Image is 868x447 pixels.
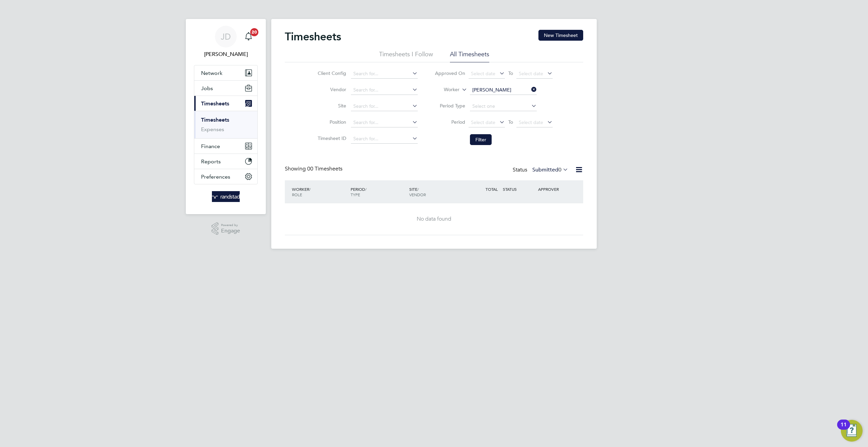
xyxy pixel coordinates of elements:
[316,103,346,109] label: Site
[351,118,418,127] input: Search for...
[435,70,465,76] label: Approved On
[201,174,230,180] span: Preferences
[435,103,465,109] label: Period Type
[194,81,257,96] button: Jobs
[194,154,257,169] button: Reports
[221,32,231,41] span: JD
[379,50,433,62] li: Timesheets I Follow
[435,119,465,125] label: Period
[506,118,515,126] span: To
[471,70,495,77] span: Select date
[501,183,536,195] div: STATUS
[194,50,258,58] span: James Deegan
[221,228,240,234] span: Engage
[250,28,258,36] span: 20
[519,119,543,125] span: Select date
[201,100,229,107] span: Timesheets
[194,111,257,138] div: Timesheets
[408,183,466,201] div: SITE
[536,183,572,195] div: APPROVER
[351,192,360,197] span: TYPE
[486,186,498,192] span: TOTAL
[186,19,266,214] nav: Main navigation
[316,86,346,93] label: Vendor
[212,191,240,202] img: randstad-logo-retina.png
[194,169,257,184] button: Preferences
[221,222,240,228] span: Powered by
[292,192,302,197] span: ROLE
[365,186,367,192] span: /
[351,102,418,111] input: Search for...
[470,102,537,111] input: Select one
[532,166,568,173] label: Submitted
[351,85,418,95] input: Search for...
[841,420,863,442] button: Open Resource Center, 11 new notifications
[292,216,576,223] div: No data found
[194,26,258,58] a: JD[PERSON_NAME]
[841,425,847,433] div: 11
[307,165,342,172] span: 00 Timesheets
[285,165,344,172] div: Showing
[194,139,257,154] button: Finance
[290,183,349,201] div: WORKER
[242,26,255,47] a: 20
[194,65,257,80] button: Network
[316,135,346,141] label: Timesheet ID
[349,183,408,201] div: PERIOD
[450,50,489,62] li: All Timesheets
[309,186,311,192] span: /
[471,119,495,125] span: Select date
[316,70,346,76] label: Client Config
[201,126,224,133] a: Expenses
[470,134,492,145] button: Filter
[201,85,213,92] span: Jobs
[201,158,221,165] span: Reports
[470,85,537,95] input: Search for...
[194,191,258,202] a: Go to home page
[506,69,515,78] span: To
[409,192,426,197] span: VENDOR
[519,70,543,77] span: Select date
[538,30,583,41] button: New Timesheet
[285,30,341,43] h2: Timesheets
[201,70,222,76] span: Network
[417,186,419,192] span: /
[429,86,459,93] label: Worker
[558,166,561,173] span: 0
[212,222,240,235] a: Powered byEngage
[201,143,220,149] span: Finance
[351,69,418,79] input: Search for...
[201,117,229,123] a: Timesheets
[351,134,418,144] input: Search for...
[513,165,570,175] div: Status
[194,96,257,111] button: Timesheets
[316,119,346,125] label: Position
